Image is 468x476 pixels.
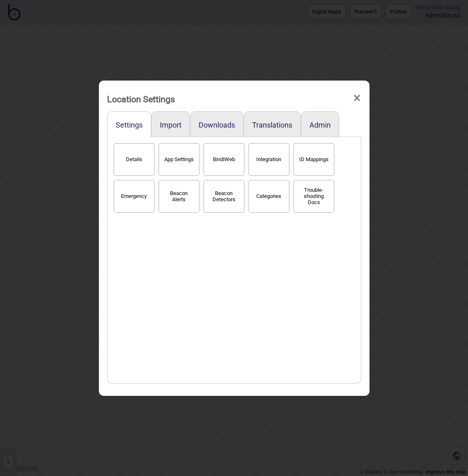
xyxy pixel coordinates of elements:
button: Categories [249,180,289,213]
button: Translations [252,121,292,129]
button: Emergency [114,180,155,213]
div: Location Settings [107,90,175,108]
span: × [353,85,361,112]
button: Downloads [199,121,235,129]
a: Trouble-shooting Docs [291,191,336,200]
button: Import [160,121,181,129]
button: Settings [116,121,143,129]
button: Integration [249,143,289,176]
button: BindiWeb [204,143,244,176]
button: Beacon Detectors [204,180,244,213]
button: App Settings [159,143,199,176]
button: Details [114,143,155,176]
button: ID Mappings [293,143,334,176]
button: Beacon Alerts [159,180,199,213]
button: Trouble-shooting Docs [293,180,334,213]
a: Categories [246,191,291,200]
button: Admin [309,121,331,129]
